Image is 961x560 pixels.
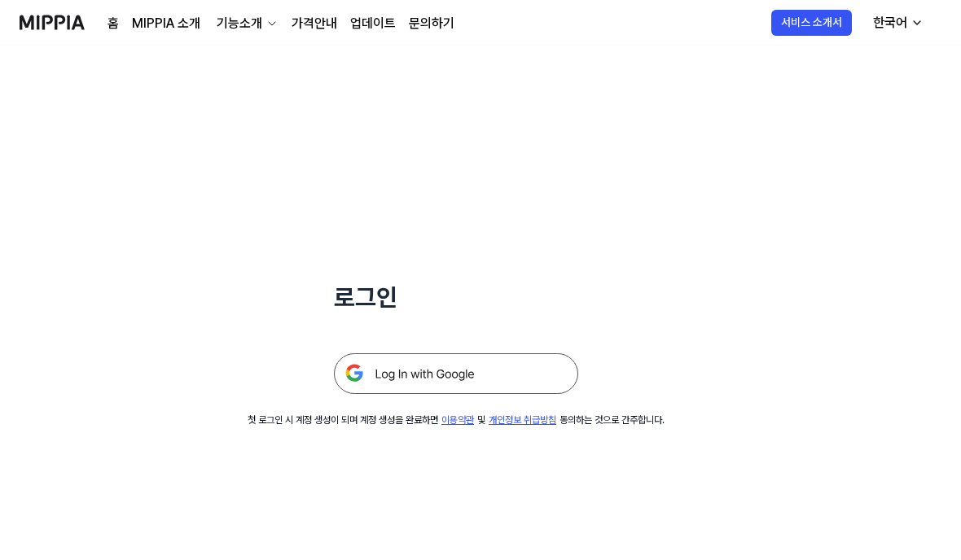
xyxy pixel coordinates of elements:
[213,14,265,33] div: 기능소개
[489,414,556,426] a: 개인정보 취급방침
[334,280,578,314] h1: 로그인
[350,14,396,33] a: 업데이트
[441,414,474,426] a: 이용약관
[771,10,852,36] button: 서비스 소개서
[292,14,337,33] a: 가격안내
[108,14,119,33] a: 홈
[248,413,665,427] div: 첫 로그인 시 계정 생성이 되며 계정 생성을 완료하면 및 동의하는 것으로 간주합니다.
[334,353,578,394] img: 구글 로그인 버튼
[213,14,279,33] button: 기능소개
[132,14,200,33] a: MIPPIA 소개
[860,7,933,39] button: 한국어
[409,14,454,33] a: 문의하기
[870,13,911,33] div: 한국어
